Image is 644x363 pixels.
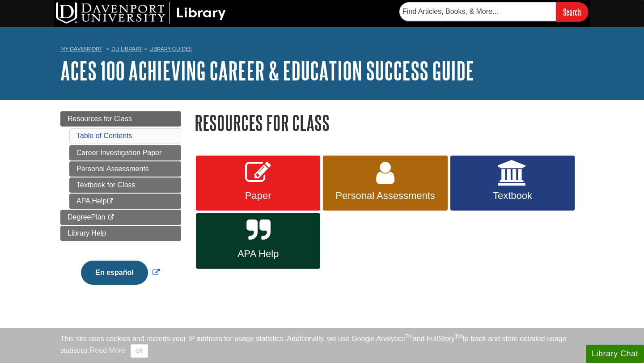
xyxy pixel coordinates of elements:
span: DegreePlan [68,213,106,221]
a: Table of Contents [76,132,132,139]
input: Search [556,2,588,21]
a: Textbook for Class [69,177,181,193]
a: APA Help [69,194,181,209]
i: This link opens in a new window [107,215,115,220]
span: Personal Assessments [330,190,441,202]
div: Guide Page Menu [60,111,181,300]
sup: TM [405,333,412,340]
a: My Davenport [60,45,102,53]
form: Searches DU Library's articles, books, and more [399,2,588,21]
span: Textbook [457,190,568,202]
a: DegreePlan [60,210,181,225]
nav: breadcrumb [60,43,584,57]
img: DU Library [56,2,226,24]
span: APA Help [203,248,314,260]
a: Read More [90,346,125,354]
a: Paper [196,156,320,211]
span: Paper [203,190,314,202]
button: Close [131,344,148,358]
a: APA Help [196,213,320,269]
sup: TM [455,333,462,340]
i: This link opens in a new window [106,198,114,204]
a: Library Guides [149,46,192,52]
button: En español [81,261,148,285]
span: Library Help [68,229,106,237]
a: DU Library [111,46,142,52]
span: Resources for Class [68,115,132,122]
h1: Resources for Class [195,111,584,134]
a: Library Help [60,226,181,241]
a: Link opens in new window [79,269,161,276]
a: Personal Assessments [323,156,447,211]
a: Textbook [450,156,575,211]
div: This site uses cookies and records your IP address for usage statistics. Additionally, we use Goo... [60,333,584,358]
a: Personal Assessments [69,161,181,177]
a: Career Investigation Paper [69,145,181,160]
a: Resources for Class [60,111,181,127]
button: Library Chat [586,345,644,363]
input: Find Articles, Books, & More... [399,2,556,21]
a: ACES 100 Achieving Career & Education Success Guide [60,57,474,84]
